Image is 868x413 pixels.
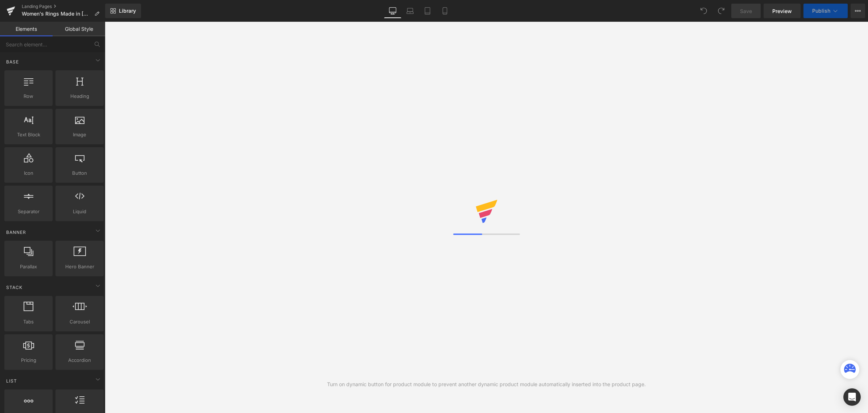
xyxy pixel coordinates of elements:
[714,4,728,18] button: Redo
[843,388,861,406] div: Open Intercom Messenger
[772,7,792,15] span: Preview
[697,4,711,18] button: Undo
[803,4,848,18] button: Publish
[5,58,20,65] span: Base
[119,8,136,14] span: Library
[58,208,102,215] span: Liquid
[436,4,454,18] a: Mobile
[384,4,401,18] a: Desktop
[812,8,830,14] span: Publish
[851,4,865,18] button: More
[740,7,752,15] span: Save
[401,4,419,18] a: Laptop
[764,4,801,18] a: Preview
[5,377,18,384] span: List
[5,284,23,291] span: Stack
[105,4,141,18] a: New Library
[7,318,50,326] span: Tabs
[58,131,102,139] span: Image
[58,92,102,100] span: Heading
[7,131,50,139] span: Text Block
[22,4,105,9] a: Landing Pages
[7,92,50,100] span: Row
[58,263,102,270] span: Hero Banner
[7,208,50,215] span: Separator
[419,4,436,18] a: Tablet
[5,229,27,236] span: Banner
[7,263,50,270] span: Parallax
[58,169,102,177] span: Button
[58,356,102,364] span: Accordion
[327,380,646,388] div: Turn on dynamic button for product module to prevent another dynamic product module automatically...
[7,169,50,177] span: Icon
[22,11,91,17] span: Women's Rings Made in [GEOGRAPHIC_DATA] | Greek Jewelry
[53,22,105,36] a: Global Style
[7,356,50,364] span: Pricing
[58,318,102,326] span: Carousel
